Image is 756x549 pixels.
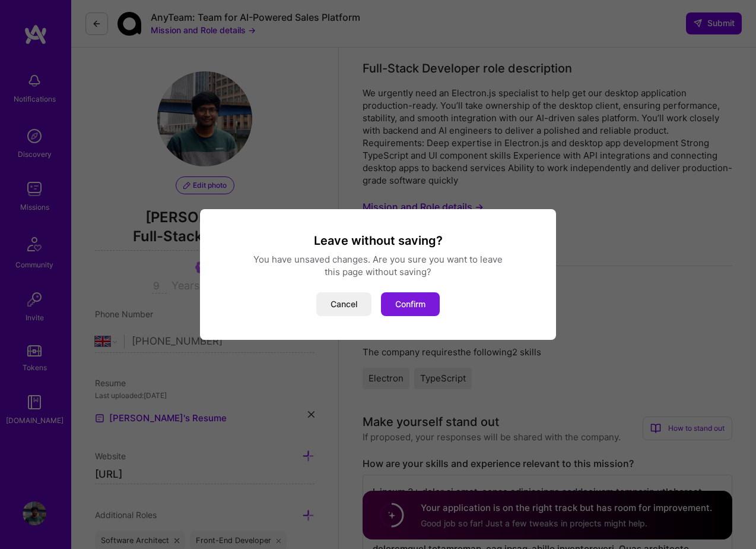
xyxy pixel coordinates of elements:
[316,292,371,316] button: Cancel
[214,253,542,266] div: You have unsaved changes. Are you sure you want to leave
[214,233,542,248] h3: Leave without saving?
[200,209,556,340] div: modal
[214,266,542,278] div: this page without saving?
[381,292,440,316] button: Confirm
